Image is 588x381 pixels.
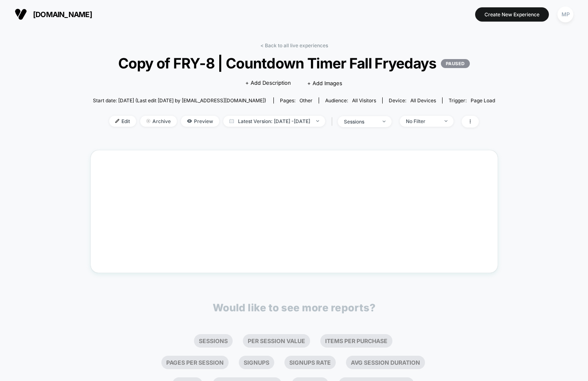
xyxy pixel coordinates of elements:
[12,8,95,21] button: [DOMAIN_NAME]
[115,119,119,123] img: edit
[109,116,136,127] span: Edit
[243,334,310,348] li: Per Session Value
[194,334,233,348] li: Sessions
[15,8,27,20] img: Visually logo
[300,97,313,104] span: other
[441,59,470,68] p: PAUSED
[555,6,576,23] button: MP
[260,42,328,48] a: < Back to all live experiences
[449,97,495,104] div: Trigger:
[382,97,442,104] span: Device:
[229,119,234,123] img: calendar
[475,7,549,22] button: Create New Experience
[245,79,291,87] span: + Add Description
[352,97,376,104] span: All Visitors
[93,97,266,104] span: Start date: [DATE] (Last edit [DATE] by [EMAIL_ADDRESS][DOMAIN_NAME])
[445,120,447,122] img: end
[383,121,385,122] img: end
[181,116,219,127] span: Preview
[161,356,229,369] li: Pages Per Session
[113,55,475,72] span: Copy of FRY-8 | Countdown Timer Fall Fryedays
[344,119,377,125] div: sessions
[223,116,325,127] span: Latest Version: [DATE] - [DATE]
[471,97,495,104] span: Page Load
[329,116,338,128] span: |
[316,120,319,122] img: end
[410,97,436,104] span: all devices
[280,97,313,104] div: Pages:
[33,10,92,19] span: [DOMAIN_NAME]
[284,356,336,369] li: Signups Rate
[325,97,376,104] div: Audience:
[406,118,438,124] div: No Filter
[213,302,376,314] p: Would like to see more reports?
[346,356,425,369] li: Avg Session Duration
[557,7,573,22] div: MP
[146,119,150,123] img: end
[320,334,392,348] li: Items Per Purchase
[140,116,177,127] span: Archive
[307,80,342,86] span: + Add Images
[239,356,274,369] li: Signups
